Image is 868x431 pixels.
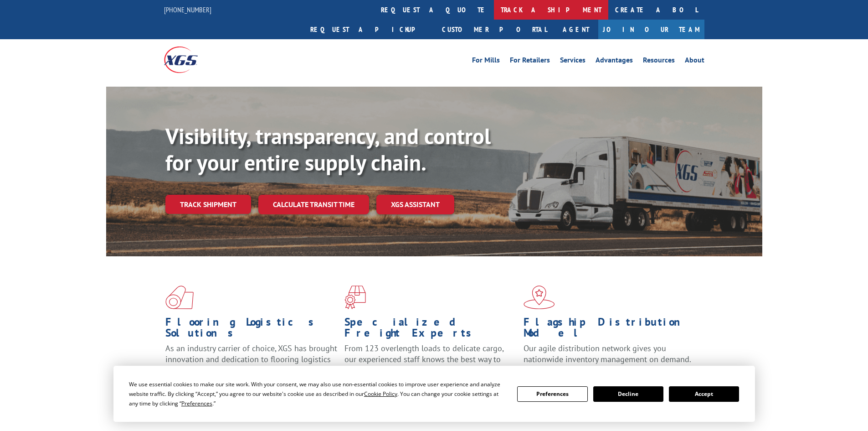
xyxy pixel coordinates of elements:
img: xgs-icon-focused-on-flooring-red [344,286,366,309]
div: Cookie Consent Prompt [113,366,755,422]
a: About [685,57,704,67]
p: From 123 overlength loads to delicate cargo, our experienced staff knows the best way to move you... [344,343,517,384]
span: As an industry carrier of choice, XGS has brought innovation and dedication to flooring logistics... [165,343,337,375]
img: xgs-icon-total-supply-chain-intelligence-red [165,286,194,309]
a: Services [560,57,586,67]
a: [PHONE_NUMBER] [164,5,211,14]
span: Preferences [181,400,212,407]
span: Cookie Policy [364,390,397,398]
a: XGS ASSISTANT [376,195,454,214]
a: Agent [554,20,598,39]
a: Advantages [596,57,633,67]
a: For Retailers [510,57,550,67]
h1: Flagship Distribution Model [524,317,696,343]
button: Accept [669,386,739,402]
a: Resources [643,57,675,67]
button: Decline [593,386,663,402]
h1: Specialized Freight Experts [344,317,517,343]
div: We use essential cookies to make our site work. With your consent, we may also use non-essential ... [129,379,506,408]
img: xgs-icon-flagship-distribution-model-red [524,286,555,309]
a: Request a pickup [303,20,435,39]
a: Calculate transit time [258,195,369,214]
a: For Mills [472,57,500,67]
a: Customer Portal [435,20,554,39]
span: Our agile distribution network gives you nationwide inventory management on demand. [524,343,691,364]
a: Track shipment [165,195,251,214]
button: Preferences [517,386,587,402]
a: Join Our Team [598,20,704,39]
b: Visibility, transparency, and control for your entire supply chain. [165,122,491,177]
h1: Flooring Logistics Solutions [165,317,338,343]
